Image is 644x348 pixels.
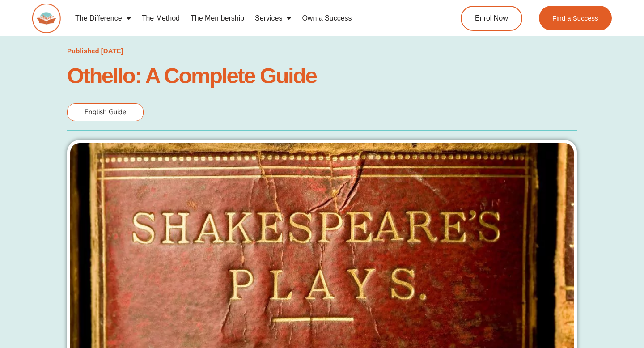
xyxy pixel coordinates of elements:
a: The Method [136,8,185,29]
a: Published [DATE] [67,45,123,57]
nav: Menu [70,8,428,29]
a: Own a Success [297,8,357,29]
a: The Difference [70,8,136,29]
span: English Guide [85,107,126,116]
span: Enrol Now [475,15,508,22]
a: Enrol Now [461,6,522,31]
a: Services [250,8,297,29]
a: Find a Success [539,6,612,30]
span: Published [67,47,99,55]
a: The Membership [185,8,250,29]
h1: Othello: A Complete Guide [67,66,577,85]
span: Find a Success [552,15,598,21]
time: [DATE] [101,47,123,55]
